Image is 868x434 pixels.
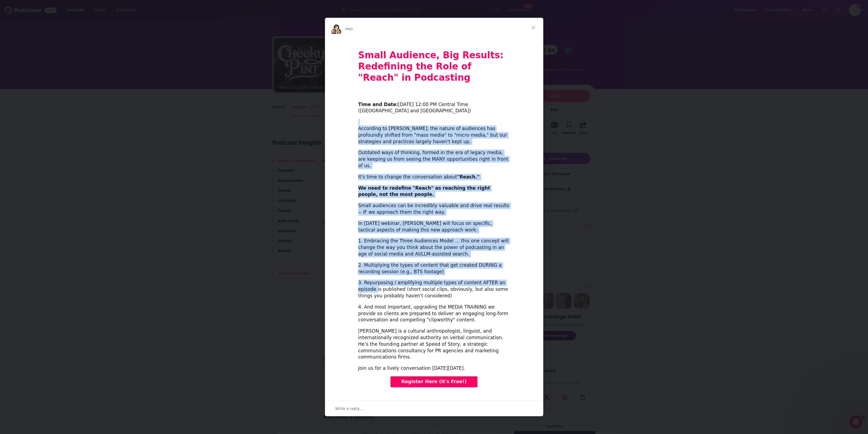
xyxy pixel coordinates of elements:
[358,149,510,169] div: Outdated ways of thinking, formed in the era of legacy media, are keeping us from seeing the MANY...
[358,102,398,107] b: Time and Date:
[335,28,342,35] img: Dave avatar
[358,304,510,323] div: 4. And most important, upgrading the MEDIA TRAINING we provide so clients are prepared to deliver...
[358,220,510,233] div: In [DATE] webinar, [PERSON_NAME] will focus on specific, tactical aspects of making this new appr...
[524,18,543,37] span: Close
[457,174,479,180] b: "Reach."
[358,50,504,83] b: Small Audience, Big Results: Redefining the Role of "Reach" in Podcasting
[401,379,467,384] span: Register Here (It's Free!)
[358,174,510,180] div: It's time to change the conversation about
[358,119,510,145] div: According to [PERSON_NAME], the nature of audiences has profoundly shifted from "mass media" to "...
[335,405,364,412] span: Write a reply…
[325,401,543,416] div: Open conversation and reply
[358,203,510,216] div: Small audiences can be incredibly valuable and drive real results -- IF we approach them the righ...
[358,238,510,257] div: 1. Embracing the Three Audiences Model ... this one concept will change the way you think about t...
[345,27,353,31] span: PRO
[358,365,510,372] div: Join us for a lively conversation [DATE][DATE].
[358,95,510,114] div: ​ [DATE] 12:00 PM Central Time ([GEOGRAPHIC_DATA] and [GEOGRAPHIC_DATA])
[390,376,478,387] a: Register Here (It's Free!)
[358,185,490,197] b: We need to redefine "Reach" as reaching the right people, not the most people.
[358,262,510,275] div: 2. Multiplying the types of content that get created DURING a recording session (e.g., BTS footage)
[333,24,340,31] img: Barbara avatar
[358,328,510,360] div: [PERSON_NAME] is a cultural anthropologist, linguist, and internationally recognized authority on...
[331,28,337,35] img: Sydney avatar
[358,280,510,299] div: 3. Repurposing / amplifying multiple types of content AFTER an episode is published (short social...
